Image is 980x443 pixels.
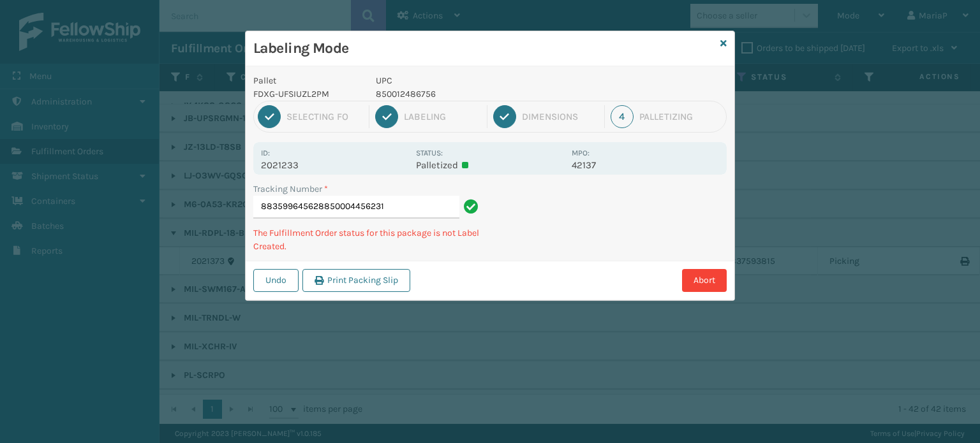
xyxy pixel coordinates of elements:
button: Abort [682,269,727,292]
p: UPC [376,74,564,87]
label: Status: [416,149,443,157]
button: Undo [253,269,299,292]
p: Palletized [416,159,563,171]
h3: Labeling Mode [253,39,715,58]
div: 2 [375,105,398,128]
div: Dimensions [522,111,598,122]
label: Id: [261,149,270,157]
p: 42137 [572,159,719,171]
p: FDXG-UFSIUZL2PM [253,87,360,101]
label: Tracking Number [253,182,328,196]
p: 850012486756 [376,87,564,101]
div: Labeling [404,111,480,122]
label: MPO: [572,149,590,157]
p: The Fulfillment Order status for this package is not Label Created. [253,226,482,253]
div: Selecting FO [286,111,363,122]
button: Print Packing Slip [302,269,410,292]
div: 4 [611,105,634,128]
p: 2021233 [261,159,408,171]
p: Pallet [253,74,360,87]
div: Palletizing [639,111,722,122]
div: 3 [493,105,516,128]
div: 1 [258,105,281,128]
